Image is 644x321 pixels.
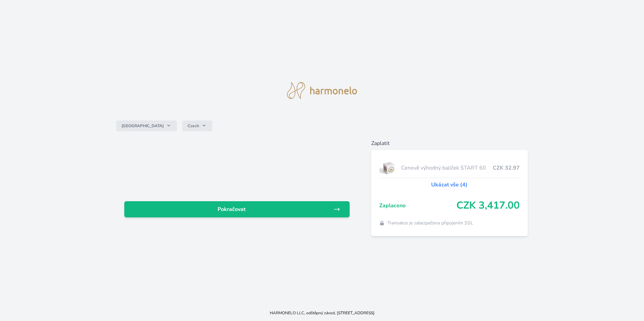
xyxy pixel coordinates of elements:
[401,164,493,172] span: Cenově výhodný balíček START 60
[182,120,212,131] button: Czech
[379,202,456,210] span: Zaplaceno
[387,220,473,226] span: Transakce je zabezpečena připojením SSL
[287,82,357,99] img: logo.svg
[188,123,199,129] span: Czech
[122,123,164,129] span: [GEOGRAPHIC_DATA]
[493,164,520,172] span: CZK 32.97
[116,120,177,131] button: [GEOGRAPHIC_DATA]
[124,201,350,217] a: Pokračovat
[379,159,398,176] img: start.jpg
[431,181,468,189] a: Ukázat vše (4)
[456,200,520,212] span: CZK 3,417.00
[130,205,333,213] span: Pokračovat
[371,139,528,147] h6: Zaplatit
